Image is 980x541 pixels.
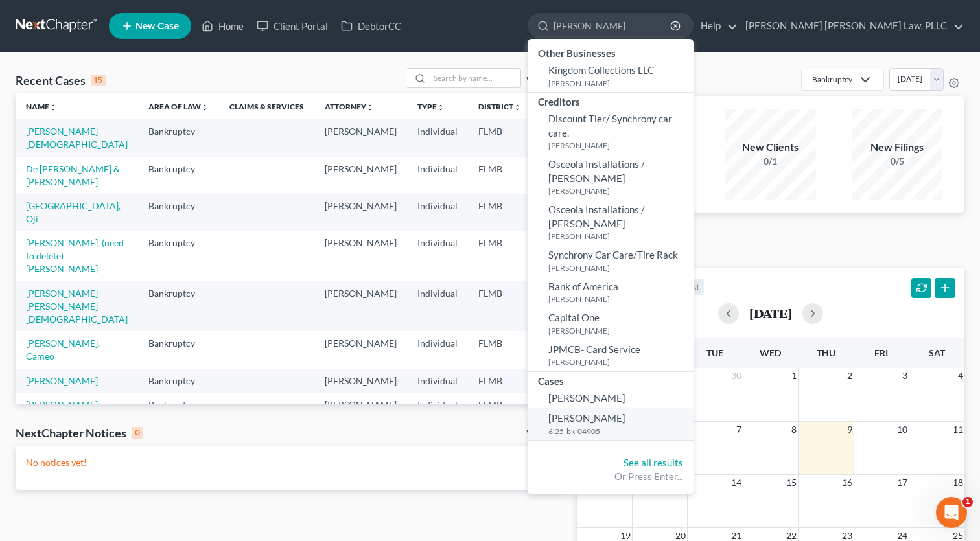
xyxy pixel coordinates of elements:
a: [GEOGRAPHIC_DATA], Oji [26,200,121,224]
div: Recent Cases [16,73,106,88]
input: Search by name... [554,14,672,38]
span: 14 [730,475,743,490]
small: 6:25-bk-04905 [548,426,690,437]
span: 9 [846,422,854,437]
td: FLMB [468,369,531,393]
div: 0/1 [725,155,816,168]
td: Individual [407,331,468,368]
span: JPMCB- Card Service [548,343,640,355]
th: Claims & Services [219,93,314,119]
span: 17 [896,475,909,490]
a: See all results [624,457,683,468]
td: Bankruptcy [138,281,219,331]
span: 15 [785,475,798,490]
td: Bankruptcy [138,393,219,417]
span: Synchrony Car Care/Tire Rack [548,249,678,260]
p: No notices yet! [26,456,554,469]
i: unfold_more [201,104,209,111]
a: [PERSON_NAME] [PERSON_NAME] Law, PLLC [739,14,964,38]
span: [PERSON_NAME] [548,412,625,424]
td: [PERSON_NAME] [314,393,407,417]
a: [PERSON_NAME] [26,399,98,410]
i: unfold_more [49,104,57,111]
span: Osceola Installations / [PERSON_NAME] [548,158,645,183]
small: [PERSON_NAME] [548,262,690,273]
a: Area of Lawunfold_more [148,102,209,111]
div: Bankruptcy [812,74,852,85]
a: Capital One[PERSON_NAME] [528,308,694,340]
td: Bankruptcy [138,369,219,393]
span: Capital One [548,312,600,323]
a: DebtorCC [334,14,408,38]
td: Bankruptcy [138,119,219,156]
span: 1 [962,497,973,507]
td: Individual [407,393,468,417]
td: [PERSON_NAME] [314,369,407,393]
span: 2 [846,368,854,384]
td: FLMB [468,231,531,281]
a: [PERSON_NAME]6:25-bk-04905 [528,408,694,440]
i: unfold_more [513,104,521,111]
td: Individual [407,281,468,331]
td: Individual [407,119,468,156]
small: [PERSON_NAME] [548,140,690,151]
a: Nameunfold_more [26,102,57,111]
span: New Case [135,21,179,31]
a: Districtunfold_more [478,102,521,111]
a: Discount Tier/ Synchrony car care.[PERSON_NAME] [528,109,694,154]
a: View All [526,76,559,86]
span: 3 [901,368,909,384]
div: 0/5 [852,155,942,168]
span: Fri [874,347,888,358]
td: FLMB [468,194,531,231]
i: unfold_more [437,104,445,111]
a: De [PERSON_NAME] & [PERSON_NAME] [26,163,120,187]
small: [PERSON_NAME] [548,325,690,336]
span: 10 [896,422,909,437]
span: 4 [957,368,964,384]
a: [PERSON_NAME] [528,388,694,408]
a: [PERSON_NAME] [26,375,98,386]
span: Sat [929,347,945,358]
td: FLMB [468,331,531,368]
div: Cases [528,372,694,388]
a: View All [526,429,559,438]
div: New Clients [725,140,816,155]
span: 11 [951,422,964,437]
div: 0 [132,427,143,439]
div: Creditors [528,93,694,109]
a: Client Portal [250,14,334,38]
small: [PERSON_NAME] [548,78,690,89]
input: Search by name... [430,69,520,87]
span: Tue [706,347,723,358]
td: Bankruptcy [138,331,219,368]
td: Bankruptcy [138,231,219,281]
span: 16 [841,475,854,490]
td: [PERSON_NAME] [314,157,407,194]
a: Kingdom Collections LLC[PERSON_NAME] [528,60,694,92]
td: FLMB [468,281,531,331]
span: 18 [951,475,964,490]
small: [PERSON_NAME] [548,185,690,196]
span: 7 [735,422,743,437]
span: Kingdom Collections LLC [548,64,654,76]
td: [PERSON_NAME] [314,281,407,331]
td: Individual [407,231,468,281]
td: Individual [407,157,468,194]
a: Bank of America[PERSON_NAME] [528,277,694,308]
a: Osceola Installations / [PERSON_NAME][PERSON_NAME] [528,200,694,245]
td: [PERSON_NAME] [314,194,407,231]
a: Help [694,14,738,38]
div: NextChapter Notices [16,425,143,441]
td: Bankruptcy [138,194,219,231]
div: Other Businesses [528,44,694,60]
td: Bankruptcy [138,157,219,194]
small: [PERSON_NAME] [548,231,690,242]
span: Wed [760,347,781,358]
a: JPMCB- Card Service[PERSON_NAME] [528,340,694,371]
td: FLMB [468,393,531,417]
a: [PERSON_NAME] [PERSON_NAME][DEMOGRAPHIC_DATA] [26,288,128,325]
td: Individual [407,369,468,393]
span: Thu [817,347,835,358]
td: [PERSON_NAME] [314,331,407,368]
